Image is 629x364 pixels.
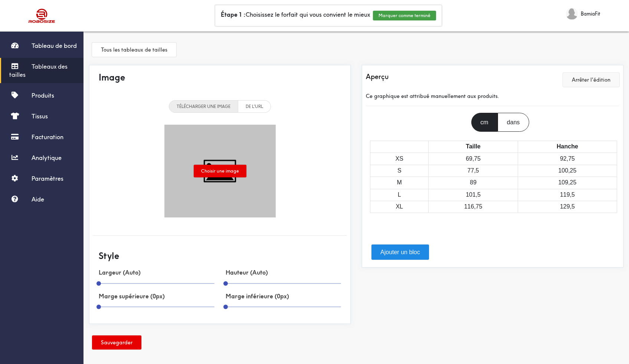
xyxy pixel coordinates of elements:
font: XS [396,155,403,162]
font: L [398,191,401,198]
font: S [397,167,402,174]
button: Sauvegarder [92,335,141,350]
font: Aperçu [366,72,389,81]
font: Image [99,72,125,83]
font: 92,75 [560,155,575,162]
font: 101,5 [466,191,481,198]
font: Tous les tableaux de tailles [101,46,167,53]
font: Marquer comme terminé [379,13,430,18]
font: Choisissez le forfait qui vous convient le mieux [246,11,370,18]
button: Marquer comme terminé [373,11,436,20]
font: 100,25 [558,167,576,174]
font: Tableau de bord [32,42,77,49]
font: M [397,180,402,186]
font: Marge supérieure ( [99,292,153,300]
font: Étape 1 : [221,11,246,18]
font: Sauvegarder [101,339,132,346]
font: ) [163,292,165,300]
img: déposer [164,125,276,217]
font: 0px [277,292,287,300]
font: Ajouter un bloc [380,249,420,255]
font: Paramètres [32,175,63,182]
font: Tableaux des tailles [9,63,68,78]
font: 116,75 [464,203,482,210]
button: Ajouter un bloc [371,245,429,260]
font: Hauteur ( [226,269,252,276]
font: Ce graphique est attribué manuellement aux produits. [366,93,499,99]
font: 77,5 [468,167,479,174]
font: 89 [470,180,476,186]
font: 119,5 [560,191,575,198]
font: Tissus [32,112,48,120]
font: Taille [466,144,481,150]
font: Marge inférieure ( [226,292,277,300]
button: Tous les tableaux de tailles [92,43,176,57]
font: Analytique [32,154,62,161]
font: XL [396,203,403,210]
font: Largeur ( [99,269,125,276]
font: dans [507,119,520,125]
font: Auto [125,269,138,276]
font: BamiaFit [581,11,600,17]
font: Style [99,250,119,261]
font: TÉLÉCHARGER UNE IMAGE [177,104,230,109]
font: ) [287,292,289,300]
font: Facturation [32,133,63,141]
font: ) [138,269,141,276]
font: 0px [153,292,163,300]
font: 109,25 [558,180,576,186]
img: BamiaFit [566,8,578,20]
img: Robosize [14,6,70,26]
font: cm [481,119,488,125]
font: Choisir une image [201,168,239,174]
font: 129,5 [560,203,575,210]
font: Arrêter l'édition [572,76,610,83]
font: Auto [252,269,266,276]
font: Produits [32,92,54,99]
font: 69,75 [466,155,481,162]
font: ) [266,269,268,276]
font: Hanche [557,144,578,150]
font: Aide [32,196,44,203]
font: DE L'URL [246,104,263,109]
button: Arrêter l'édition [563,73,619,87]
